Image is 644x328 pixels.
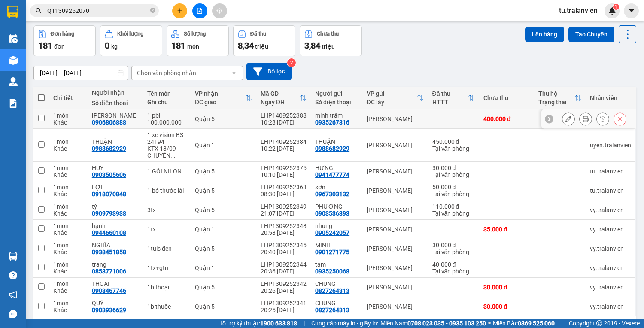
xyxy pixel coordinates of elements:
div: 1 món [53,280,83,287]
span: file-add [197,8,203,14]
div: 0988682929 [315,145,349,152]
div: 0903936629 [92,307,126,313]
button: Đơn hàng181đơn [33,25,96,56]
div: 0918070848 [92,191,126,197]
div: uyen.tralanvien [590,142,631,149]
div: Khối lượng [117,31,143,37]
span: triệu [255,43,268,50]
button: plus [172,3,187,18]
div: Tên món [147,90,186,97]
div: [PERSON_NAME] [367,303,424,310]
div: LHP1309252349 [261,203,307,210]
span: caret-down [628,7,635,15]
sup: 1 [613,4,619,10]
b: Trà Lan Viên [11,55,31,96]
span: 181 [38,40,52,51]
span: ... [170,152,176,159]
span: Cung cấp máy in - giấy in: [311,319,378,328]
div: vy.tralanvien [590,303,631,310]
span: 1 [614,4,617,10]
span: Hỗ trợ kỹ thuật: [218,319,297,328]
div: minh trâm [315,112,358,119]
div: 0938451858 [92,249,126,255]
div: Mã GD [261,90,300,97]
div: 1 món [53,300,83,307]
div: [PERSON_NAME] [367,284,424,291]
div: 1 món [53,261,83,268]
div: [PERSON_NAME] [367,264,424,271]
div: 1 món [53,138,83,145]
div: Ghi chú [147,99,186,106]
div: 30.000 đ [432,242,475,249]
div: 1tx+gtn [147,264,186,271]
div: Quận 1 [195,142,252,149]
div: 30.000 đ [483,303,530,310]
div: Quận 5 [195,115,252,122]
div: 0901271775 [315,249,349,255]
button: aim [212,3,227,18]
div: Khác [53,191,83,197]
span: question-circle [9,271,17,279]
div: Quận 1 [195,226,252,233]
strong: 1900 633 818 [260,320,297,327]
div: MINH [315,242,358,249]
strong: 0369 525 060 [518,320,555,327]
div: Ngày ĐH [261,99,300,106]
div: HƯNG [315,164,358,171]
span: kg [111,43,118,50]
div: Trạng thái [538,99,574,106]
div: Tại văn phòng [432,210,475,217]
div: 08:30 [DATE] [261,191,307,197]
div: Người nhận [92,89,139,96]
input: Tìm tên, số ĐT hoặc mã đơn [47,6,149,15]
div: Tại văn phòng [432,171,475,178]
div: vy.tralanvien [590,284,631,291]
button: file-add [192,3,207,18]
div: [PERSON_NAME] [367,207,424,213]
span: aim [216,8,222,14]
div: 0988682929 [92,145,126,152]
button: Lên hàng [525,27,564,42]
div: Quận 5 [195,168,252,175]
div: 0941477774 [315,171,349,178]
div: ĐC lấy [367,99,417,106]
div: 10:28 [DATE] [261,119,307,126]
div: [PERSON_NAME] [367,168,424,175]
th: Toggle SortBy [428,87,480,109]
div: 1b thuốc [147,303,186,310]
div: Đã thu [432,90,468,97]
div: Tại văn phòng [432,249,475,255]
div: 40.000 đ [432,261,475,268]
div: Khác [53,268,83,275]
div: 20:58 [DATE] [261,229,307,236]
div: LỢI [92,184,139,191]
span: 3,84 [304,40,320,51]
div: KTX 18/09 CHUYẾN 21H30 [147,145,186,159]
th: Toggle SortBy [534,87,586,109]
div: THUẬN [315,138,358,145]
div: Tại văn phòng [432,145,475,152]
div: 20:40 [DATE] [261,249,307,255]
div: 0827264313 [315,307,349,313]
div: 450.000 đ [432,138,475,145]
div: [PERSON_NAME] [367,115,424,122]
button: Đã thu8,34 triệu [233,25,295,56]
div: 35.000 đ [483,226,530,233]
b: Trà Lan Viên - Gửi khách hàng [53,12,85,97]
div: LHP1409252363 [261,184,307,191]
div: 1 món [53,242,83,249]
button: Số lượng181món [167,25,229,56]
div: Người gửi [315,90,358,97]
span: 8,34 [238,40,254,51]
div: 1 món [53,222,83,229]
div: Khác [53,210,83,217]
span: close-circle [150,7,155,15]
div: Chưa thu [483,94,530,101]
div: 400.000 đ [483,115,530,122]
div: Đã thu [250,31,266,37]
div: CHUNG [315,280,358,287]
div: nhung [315,222,358,229]
div: LHP1409252375 [261,164,307,171]
div: LHP1309252341 [261,300,307,307]
div: tu.tralanvien [590,168,631,175]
